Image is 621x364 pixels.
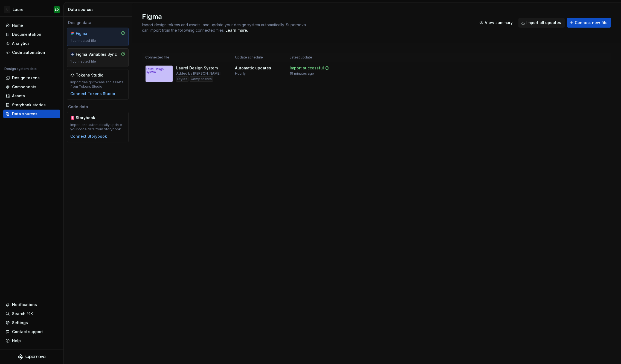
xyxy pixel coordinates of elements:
button: Contact support [3,327,60,336]
div: Code data [67,104,129,110]
div: Styles [176,76,188,82]
span: View summary [485,20,513,25]
a: Tokens StudioImport design tokens and assets from Tokens StudioConnect Tokens Studio [67,69,129,100]
div: Import and automatically update your code data from Storybook. [70,123,125,131]
button: Connect Tokens Studio [70,91,115,96]
div: Figma [76,31,102,36]
div: Search ⌘K [12,311,33,316]
span: Connect new file [575,20,608,25]
a: Analytics [3,39,60,48]
h2: Figma [142,12,470,21]
a: Documentation [3,30,60,39]
div: Components [190,76,213,82]
a: Code automation [3,48,60,57]
a: Figma Variables Sync1 connected file [67,48,129,67]
button: Connect new file [567,18,611,28]
a: Storybook stories [3,101,60,109]
button: Import all updates [518,18,565,28]
div: LO [55,7,59,12]
div: Assets [12,93,25,99]
div: Data sources [68,7,130,12]
a: Components [3,83,60,91]
div: 19 minutes ago [290,71,314,76]
div: Components [12,84,36,90]
div: L [4,6,10,13]
div: Analytics [12,41,30,46]
button: Notifications [3,300,60,309]
div: Notifications [12,302,37,307]
div: Documentation [12,32,41,37]
div: 1 connected file [70,39,125,43]
a: Assets [3,92,60,100]
div: Import design tokens and assets from Tokens Studio [70,80,125,89]
div: Laurel [13,7,25,12]
button: LLaurelLO [1,4,62,15]
a: Home [3,21,60,30]
span: Import design tokens and assets, and update your design system automatically. Supernova can impor... [142,22,307,33]
div: Design tokens [12,75,40,81]
div: Storybook [76,115,102,121]
div: Code automation [12,50,45,55]
div: Settings [12,320,28,325]
button: Connect Storybook [70,134,107,139]
div: Added by [PERSON_NAME] [176,71,220,76]
a: Settings [3,318,60,327]
a: Figma1 connected file [67,28,129,46]
button: View summary [477,18,516,28]
div: Design system data [4,67,37,71]
span: . [225,28,248,33]
div: Storybook stories [12,102,46,108]
div: Data sources [12,111,37,117]
a: Learn more [225,28,247,33]
div: Hourly [235,71,246,76]
th: Update schedule [232,53,286,62]
button: Search ⌘K [3,309,60,318]
svg: Supernova Logo [18,354,45,360]
div: Import successful [290,65,324,71]
div: 1 connected file [70,59,125,64]
span: Import all updates [526,20,561,25]
div: Design data [67,20,129,25]
button: Help [3,336,60,345]
th: Latest update [286,53,343,62]
div: Laurel Design System [176,65,218,71]
a: Data sources [3,110,60,118]
a: Design tokens [3,74,60,82]
div: Home [12,23,23,28]
div: Automatic updates [235,65,271,71]
div: Figma Variables Sync [76,52,117,57]
div: Help [12,338,21,344]
div: Contact support [12,329,43,334]
th: Connected file [142,53,232,62]
a: StorybookImport and automatically update your code data from Storybook.Connect Storybook [67,112,129,142]
div: Tokens Studio [76,72,103,78]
